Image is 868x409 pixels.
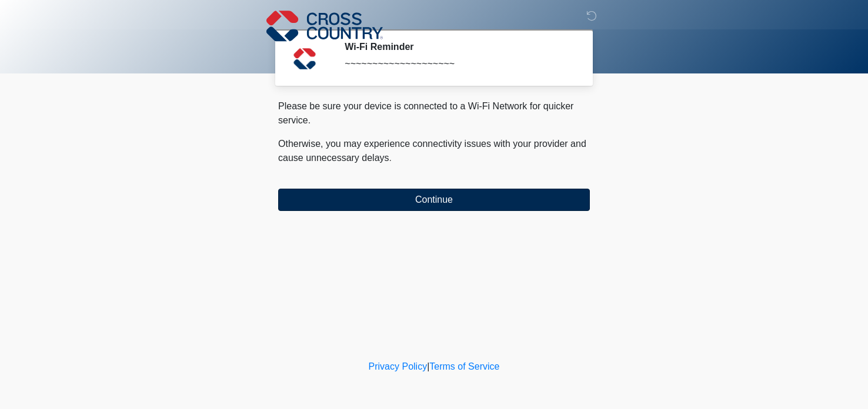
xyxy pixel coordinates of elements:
[278,99,590,128] p: Please be sure your device is connected to a Wi-Fi Network for quicker service.
[389,153,392,163] span: .
[427,361,429,371] a: |
[266,9,383,43] img: Cross Country Logo
[278,189,590,211] button: Continue
[287,41,322,76] img: Agent Avatar
[369,361,428,371] a: Privacy Policy
[345,57,572,71] div: ~~~~~~~~~~~~~~~~~~~~
[278,137,590,165] p: Otherwise, you may experience connectivity issues with your provider and cause unnecessary delays
[429,361,499,371] a: Terms of Service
